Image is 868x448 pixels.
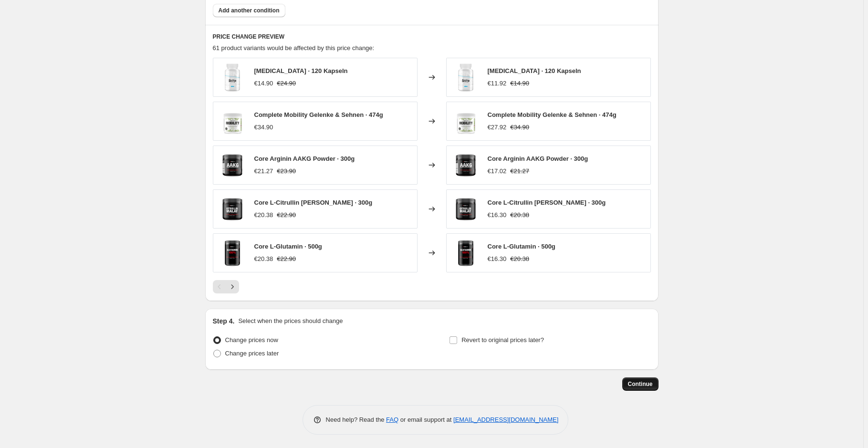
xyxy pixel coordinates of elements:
[254,199,373,206] span: Core L-Citrullin [PERSON_NAME] · 300g
[461,336,544,344] span: Revert to original prices later?
[622,377,659,391] button: Continue
[226,280,239,293] button: Next
[218,151,247,179] img: core-arginin-aakg-powder-300g-blackline-2_0_80x.png
[488,111,617,118] span: Complete Mobility Gelenke & Sehnen · 474g
[488,210,507,220] div: €16.30
[488,123,507,132] div: €27.92
[213,44,375,52] span: 61 product variants would be affected by this price change:
[386,416,398,423] a: FAQ
[488,155,588,162] span: Core Arginin AAKG Powder · 300g
[254,243,322,250] span: Core L-Glutamin · 500g
[488,67,581,74] span: [MEDICAL_DATA] · 120 Kapseln
[254,79,273,88] div: €14.90
[254,155,355,162] span: Core Arginin AAKG Powder · 300g
[453,416,558,423] a: [EMAIL_ADDRESS][DOMAIN_NAME]
[451,195,480,223] img: core-l-citrullin-malat-300g-blackline-2_0_80x.png
[277,210,296,220] strike: €22.90
[213,316,235,326] h2: Step 4.
[277,79,296,88] strike: €24.90
[254,123,273,132] div: €34.90
[254,167,273,176] div: €21.27
[451,151,480,179] img: core-arginin-aakg-powder-300g-blackline-2_0_80x.png
[510,79,529,88] strike: €14.90
[213,280,239,293] nav: Pagination
[254,111,383,118] span: Complete Mobility Gelenke & Sehnen · 474g
[510,123,529,132] strike: €34.90
[277,254,296,264] strike: €22.90
[219,7,280,14] span: Add another condition
[488,243,555,250] span: Core L-Glutamin · 500g
[510,167,529,176] strike: €21.27
[277,167,296,176] strike: €23.90
[510,254,529,264] strike: €20.38
[254,254,273,264] div: €20.38
[218,107,247,135] img: complete-mobility-forte-474g-orange-blackline-2_0_80x.png
[451,107,480,135] img: complete-mobility-forte-474g-orange-blackline-2_0_80x.png
[238,316,343,326] p: Select when the prices should change
[488,167,507,176] div: €17.02
[451,63,480,92] img: 5-htp-health-line-120-kapseln-gn-laboratories_80x.png
[254,67,348,74] span: [MEDICAL_DATA] · 120 Kapseln
[254,210,273,220] div: €20.38
[510,210,529,220] strike: €20.38
[213,4,285,17] button: Add another condition
[488,79,507,88] div: €11.92
[488,199,606,206] span: Core L-Citrullin [PERSON_NAME] · 300g
[218,239,247,267] img: core-l-glutamin-500g-blackline-2_0_80x.png
[451,239,480,267] img: core-l-glutamin-500g-blackline-2_0_80x.png
[225,336,278,344] span: Change prices now
[628,380,653,388] span: Continue
[218,195,247,223] img: core-l-citrullin-malat-300g-blackline-2_0_80x.png
[225,350,279,357] span: Change prices later
[218,63,247,92] img: 5-htp-health-line-120-kapseln-gn-laboratories_80x.png
[398,416,453,423] span: or email support at
[488,254,507,264] div: €16.30
[213,33,651,41] h6: PRICE CHANGE PREVIEW
[326,416,387,423] span: Need help? Read the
